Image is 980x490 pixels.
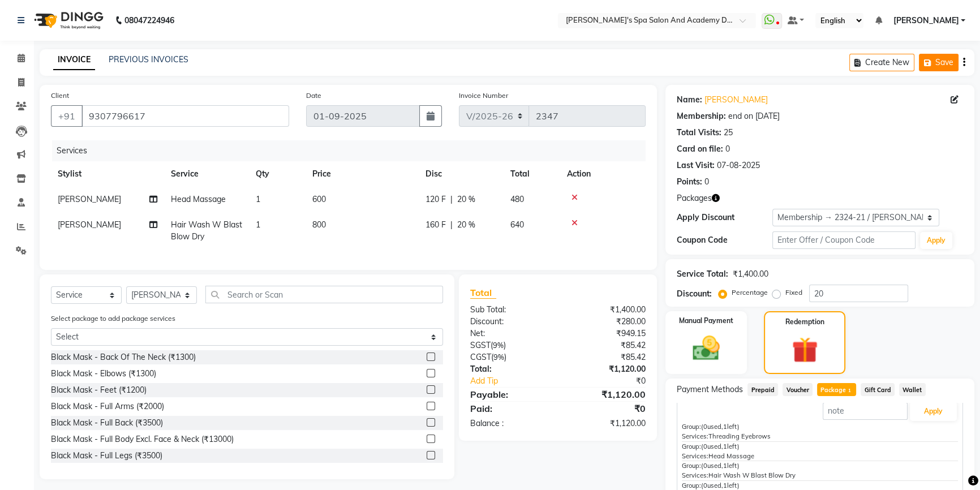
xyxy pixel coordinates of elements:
[679,316,733,326] label: Manual Payment
[701,442,707,450] span: (0
[574,375,654,387] div: ₹0
[747,383,778,396] span: Prepaid
[899,383,926,396] span: Wallet
[419,161,504,187] th: Disc
[51,384,147,396] div: Black Mask - Feet (₹1200)
[425,219,446,231] span: 160 F
[919,54,958,71] button: Save
[205,286,443,303] input: Search or Scan
[733,268,768,280] div: ₹1,400.00
[504,161,560,187] th: Total
[677,160,715,171] div: Last Visit:
[677,234,772,246] div: Coupon Code
[783,383,813,396] span: Voucher
[682,471,708,479] span: Services:
[725,143,730,155] div: 0
[682,482,701,489] span: Group:
[29,5,106,36] img: logo
[708,471,796,479] span: Hair Wash W Blast Blow Dry
[677,110,726,122] div: Membership:
[51,450,162,462] div: Black Mask - Full Legs (₹3500)
[51,433,234,445] div: Black Mask - Full Body Excl. Face & Neck (₹13000)
[708,452,754,460] span: Head Massage
[723,442,727,450] span: 1
[510,194,524,204] span: 480
[470,287,496,299] span: Total
[462,418,558,429] div: Balance :
[677,288,712,300] div: Discount:
[558,351,654,363] div: ₹85.42
[558,339,654,351] div: ₹85.42
[306,91,321,101] label: Date
[51,313,175,324] label: Select package to add package services
[849,54,914,71] button: Create New
[462,304,558,316] div: Sub Total:
[462,328,558,339] div: Net:
[462,402,558,415] div: Paid:
[51,417,163,429] div: Black Mask - Full Back (₹3500)
[701,482,740,489] span: used, left)
[910,402,957,421] button: Apply
[701,423,740,431] span: used, left)
[724,127,733,139] div: 25
[306,161,419,187] th: Price
[510,220,524,230] span: 640
[457,219,475,231] span: 20 %
[677,94,702,106] div: Name:
[677,127,721,139] div: Total Visits:
[846,388,852,394] span: 1
[677,192,712,204] span: Packages
[164,161,249,187] th: Service
[51,161,164,187] th: Stylist
[459,91,508,101] label: Invoice Number
[462,351,558,363] div: ( )
[312,194,326,204] span: 600
[682,432,708,440] span: Services:
[684,333,728,364] img: _cash.svg
[457,194,475,205] span: 20 %
[723,423,727,431] span: 1
[772,231,915,249] input: Enter Offer / Coupon Code
[462,339,558,351] div: ( )
[558,418,654,429] div: ₹1,120.00
[124,5,174,36] b: 08047224946
[109,54,188,65] a: PREVIOUS INVOICES
[450,194,453,205] span: |
[785,287,802,298] label: Fixed
[256,194,260,204] span: 1
[51,351,196,363] div: Black Mask - Back Of The Neck (₹1300)
[493,353,504,362] span: 9%
[51,368,156,380] div: Black Mask - Elbows (₹1300)
[784,334,826,366] img: _gift.svg
[450,219,453,231] span: |
[682,442,701,450] span: Group:
[51,401,164,412] div: Black Mask - Full Arms (₹2000)
[708,432,771,440] span: Threading Eyebrows
[785,317,824,327] label: Redemption
[462,316,558,328] div: Discount:
[558,316,654,328] div: ₹280.00
[58,194,121,204] span: [PERSON_NAME]
[677,384,743,396] span: Payment Methods
[704,176,709,188] div: 0
[493,341,504,350] span: 9%
[51,105,83,127] button: +91
[823,402,908,420] input: note
[171,194,226,204] span: Head Massage
[171,220,242,242] span: Hair Wash W Blast Blow Dry
[920,232,952,249] button: Apply
[677,212,772,223] div: Apply Discount
[558,328,654,339] div: ₹949.15
[723,482,727,489] span: 1
[462,363,558,375] div: Total:
[462,388,558,401] div: Payable:
[717,160,760,171] div: 07-08-2025
[861,383,895,396] span: Gift Card
[701,442,740,450] span: used, left)
[677,268,728,280] div: Service Total:
[470,352,491,362] span: CGST
[249,161,306,187] th: Qty
[701,462,740,470] span: used, left)
[817,383,856,396] span: Package
[728,110,780,122] div: end on [DATE]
